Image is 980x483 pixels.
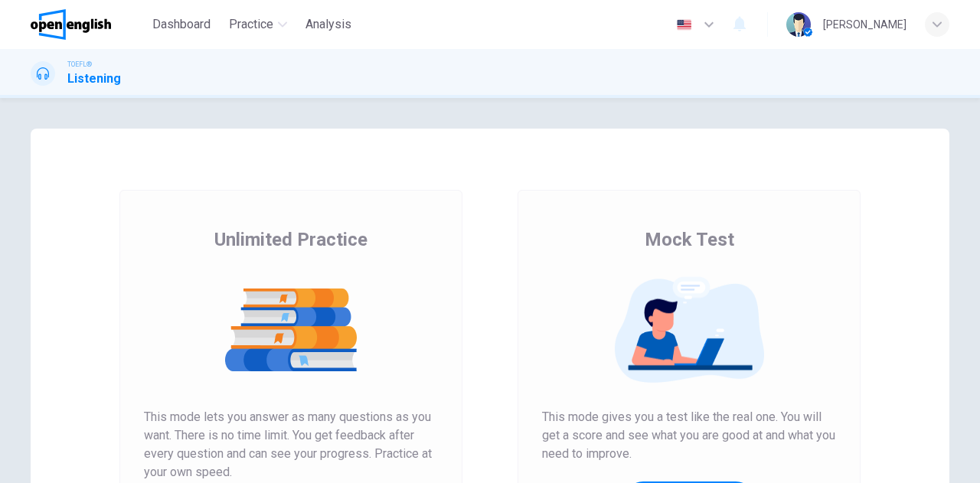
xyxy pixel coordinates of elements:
span: Analysis [305,15,351,34]
span: This mode lets you answer as many questions as you want. There is no time limit. You get feedback... [144,408,438,481]
button: Analysis [299,11,358,38]
button: Dashboard [146,11,217,38]
span: This mode gives you a test like the real one. You will get a score and see what you are good at a... [542,408,836,463]
span: Mock Test [645,227,734,252]
span: TOEFL® [67,59,92,70]
span: Dashboard [152,15,211,34]
img: en [675,19,694,31]
button: Practice [223,11,293,38]
img: OpenEnglish logo [31,9,111,40]
span: Practice [229,15,273,34]
img: Profile picture [786,12,811,37]
span: Unlimited Practice [214,227,367,252]
a: OpenEnglish logo [31,9,146,40]
h1: Listening [67,70,121,88]
div: [PERSON_NAME] [823,15,906,34]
